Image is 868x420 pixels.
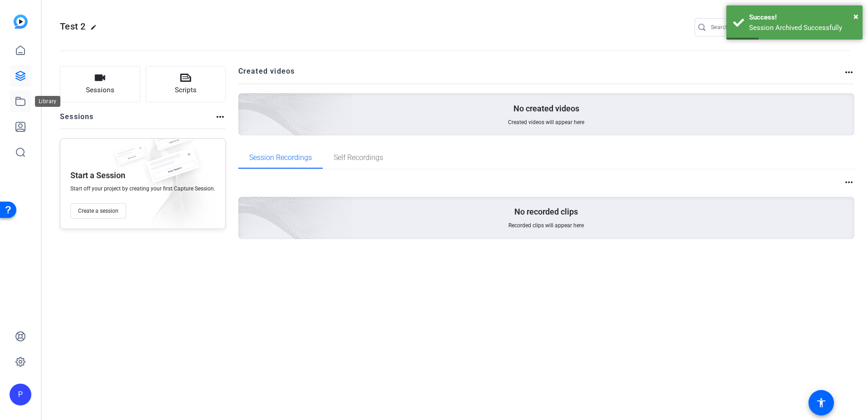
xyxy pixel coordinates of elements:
div: Success! [749,12,856,23]
button: Close [853,10,858,23]
mat-icon: edit [90,24,101,35]
button: Scripts [146,66,226,102]
span: Self Recordings [334,154,383,161]
div: P [10,384,31,405]
input: Search [711,22,793,33]
p: Start a Session [70,170,125,181]
mat-icon: more_horiz [843,177,854,188]
span: Recorded clips will appear here [508,222,584,229]
div: Session Archived Successfully [749,23,856,33]
img: fake-session.png [138,148,207,193]
span: × [853,11,858,22]
mat-icon: more_horiz [843,67,854,78]
mat-icon: accessibility [816,397,827,408]
span: Create a session [78,207,118,215]
button: Sessions [60,66,140,102]
h2: Sessions [60,111,94,129]
span: Created videos will appear here [508,119,584,126]
p: No recorded clips [514,206,578,217]
img: embarkstudio-empty-session.png [137,107,353,304]
span: Start off your project by creating your first Capture Session. [70,185,215,192]
span: Sessions [86,85,114,95]
img: blue-gradient.svg [14,15,28,29]
mat-icon: more_horiz [215,111,226,122]
img: fake-session.png [148,125,197,158]
span: Session Recordings [249,154,312,161]
span: Scripts [175,85,197,95]
div: Library [35,96,60,107]
h2: Created videos [238,66,844,84]
img: Creted videos background [137,3,353,200]
img: embarkstudio-empty-session.png [133,136,221,233]
span: Test 2 [60,21,86,32]
img: fake-session.png [110,144,151,171]
p: No created videos [513,103,579,114]
button: Create a session [70,203,126,219]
